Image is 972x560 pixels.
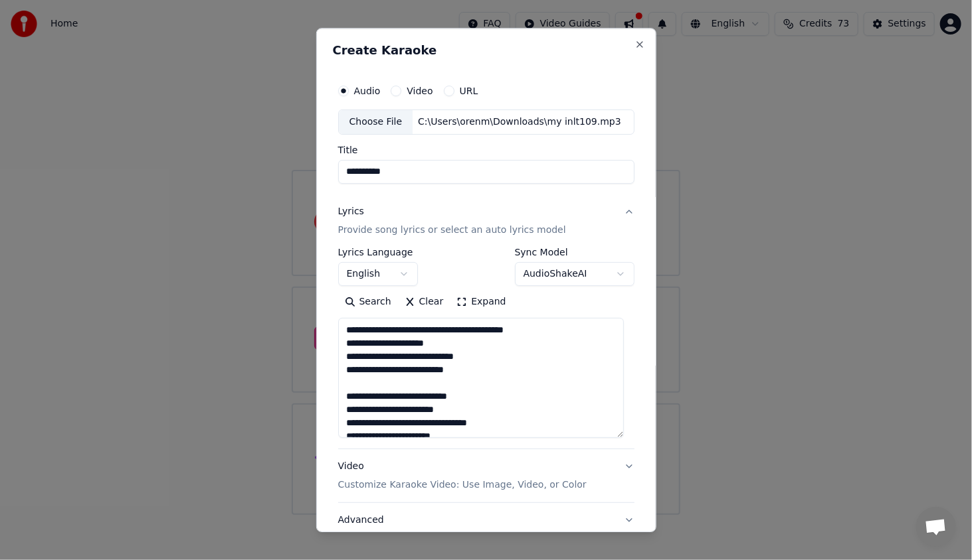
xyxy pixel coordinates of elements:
button: LyricsProvide song lyrics or select an auto lyrics model [338,194,634,247]
label: URL [460,86,478,96]
div: C:\Users\orenm\Downloads\my inlt109.mp3 [413,115,627,129]
label: Video [407,86,433,96]
label: Audio [354,86,381,96]
div: Lyrics [338,205,364,218]
div: Video [338,460,587,492]
p: Customize Karaoke Video: Use Image, Video, or Color [338,478,587,492]
div: LyricsProvide song lyrics or select an auto lyrics model [338,247,634,449]
button: Advanced [338,503,634,537]
label: Lyrics Language [338,247,418,257]
label: Title [338,145,634,155]
button: Search [338,291,398,313]
label: Sync Model [515,247,634,257]
div: Choose File [339,110,413,134]
button: VideoCustomize Karaoke Video: Use Image, Video, or Color [338,449,634,502]
h2: Create Karaoke [333,44,640,56]
p: Provide song lyrics or select an auto lyrics model [338,224,566,237]
button: Expand [450,291,512,313]
button: Clear [398,291,450,313]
